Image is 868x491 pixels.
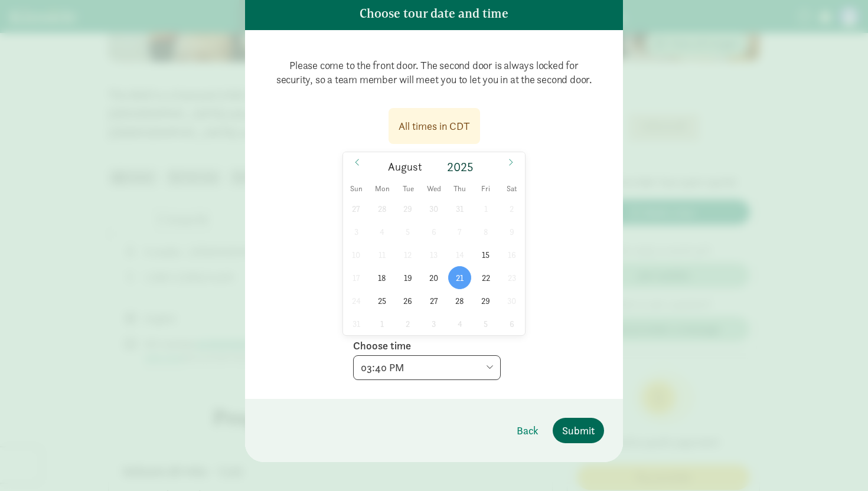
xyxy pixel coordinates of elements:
span: August 28, 2025 [448,289,471,312]
span: August 25, 2025 [371,289,394,312]
div: All times in CDT [399,118,470,134]
span: September 1, 2025 [371,312,394,335]
button: Submit [553,418,604,443]
span: Wed [421,185,447,193]
span: August 29, 2025 [474,289,497,312]
span: August 18, 2025 [371,266,394,289]
span: August 15, 2025 [474,243,497,266]
span: Sat [499,185,525,193]
h5: Choose tour date and time [360,6,508,21]
span: Sun [343,185,369,193]
span: Submit [562,423,595,438]
span: Back [517,423,539,438]
span: August 22, 2025 [474,266,497,289]
span: Fri [473,185,499,193]
span: Tue [395,185,421,193]
span: August 21, 2025 [448,266,471,289]
span: August 19, 2025 [396,266,419,289]
span: Thu [447,185,473,193]
button: Back [507,418,548,443]
label: Choose time [353,339,411,353]
span: August 20, 2025 [422,266,445,289]
span: August 27, 2025 [422,289,445,312]
p: Please come to the front door. The second door is always locked for security, so a team member wi... [264,49,604,96]
span: Mon [369,185,395,193]
span: August 26, 2025 [396,289,419,312]
span: August [388,162,422,173]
